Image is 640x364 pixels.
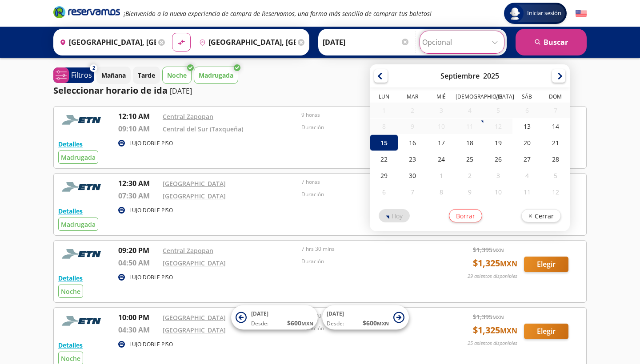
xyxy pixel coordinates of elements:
[199,71,233,80] p: Madrugada
[133,67,160,84] button: Tarde
[427,184,455,200] div: 08-Oct-25
[58,178,107,196] img: RESERVAMOS
[163,326,226,334] a: [GEOGRAPHIC_DATA]
[524,9,565,18] span: Iniciar sesión
[398,119,427,134] div: 09-Sep-25
[124,9,432,18] em: ¡Bienvenido a la nueva experiencia de compra de Reservamos, una forma más sencilla de comprar tus...
[163,179,226,188] a: [GEOGRAPHIC_DATA]
[61,354,80,363] span: Noche
[484,103,512,118] div: 05-Sep-25
[118,111,158,122] p: 12:10 AM
[370,167,398,184] div: 29-Sep-25
[71,70,92,80] p: Filtros
[398,103,427,118] div: 02-Sep-25
[455,135,484,151] div: 18-Sep-25
[473,312,504,321] span: $ 1,395
[440,71,480,81] div: Septiembre
[524,324,568,339] button: Elegir
[129,139,173,147] p: LUJO DOBLE PISO
[58,340,83,350] button: Detalles
[163,192,226,200] a: [GEOGRAPHIC_DATA]
[370,119,398,134] div: 08-Sep-25
[61,287,80,296] span: Noche
[287,318,313,328] span: $ 600
[129,206,173,214] p: LUJO DOBLE PISO
[524,257,568,272] button: Elegir
[427,119,455,134] div: 10-Sep-25
[163,259,226,267] a: [GEOGRAPHIC_DATA]
[379,209,410,222] button: Hoy
[301,178,436,186] p: 7 horas
[322,305,409,330] button: [DATE]Desde:$600MXN
[473,245,504,254] span: $ 1,395
[483,71,499,81] div: 2025
[398,151,427,167] div: 23-Sep-25
[170,86,192,96] p: [DATE]
[301,257,436,265] p: Duración
[118,312,158,323] p: 10:00 PM
[455,184,484,200] div: 09-Oct-25
[56,31,156,53] input: Buscar Origen
[58,139,83,149] button: Detalles
[484,167,512,184] div: 03-Oct-25
[512,103,541,118] div: 06-Sep-25
[370,93,398,103] th: Lunes
[422,31,502,53] input: Opcional
[323,31,410,53] input: Elegir Fecha
[455,151,484,167] div: 25-Sep-25
[58,245,107,263] img: RESERVAMOS
[53,5,120,19] i: Brand Logo
[473,324,517,337] span: $ 1,325
[427,151,455,167] div: 24-Sep-25
[455,167,484,184] div: 02-Oct-25
[58,111,107,129] img: RESERVAMOS
[484,93,512,103] th: Viernes
[92,64,95,72] span: 2
[484,135,512,151] div: 19-Sep-25
[473,257,517,270] span: $ 1,325
[327,310,344,317] span: [DATE]
[301,111,436,119] p: 9 horas
[301,245,436,253] p: 7 hrs 30 mins
[118,324,158,335] p: 04:30 AM
[138,71,155,80] p: Tarde
[129,340,173,348] p: LUJO DOBLE PISO
[468,273,517,280] p: 29 asientos disponibles
[163,112,213,121] a: Central Zapopan
[194,67,238,84] button: Madrugada
[118,245,158,256] p: 09:20 PM
[541,167,569,184] div: 05-Oct-25
[58,273,83,283] button: Detalles
[455,119,484,134] div: 11-Sep-25
[377,320,389,327] small: MXN
[129,273,173,281] p: LUJO DOBLE PISO
[118,257,158,268] p: 04:50 AM
[516,29,587,55] button: Buscar
[58,206,83,216] button: Detalles
[541,118,569,135] div: 14-Sep-25
[512,184,541,200] div: 11-Oct-25
[196,31,296,53] input: Buscar Destino
[163,313,226,322] a: [GEOGRAPHIC_DATA]
[398,184,427,200] div: 07-Oct-25
[541,93,569,103] th: Domingo
[370,151,398,167] div: 22-Sep-25
[427,103,455,118] div: 03-Sep-25
[448,209,482,222] button: Borrar
[370,103,398,118] div: 01-Sep-25
[500,259,517,269] small: MXN
[231,305,318,330] button: [DATE]Desde:$600MXN
[53,67,94,83] button: 2Filtros
[484,151,512,167] div: 26-Sep-25
[455,103,484,118] div: 04-Sep-25
[53,5,120,21] a: Brand Logo
[301,190,436,198] p: Duración
[101,71,126,80] p: Mañana
[576,8,587,19] button: English
[541,151,569,167] div: 28-Sep-25
[162,67,192,84] button: Noche
[370,135,398,151] div: 15-Sep-25
[163,246,213,255] a: Central Zapopan
[512,167,541,184] div: 04-Oct-25
[541,135,569,151] div: 21-Sep-25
